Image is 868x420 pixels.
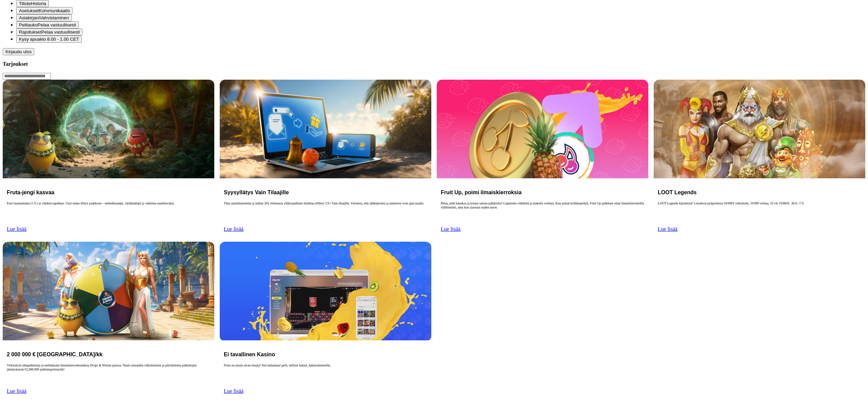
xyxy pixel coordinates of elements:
a: Lue lisää [224,226,243,232]
span: Kommunikaatio [39,8,70,13]
span: Historia [31,1,46,6]
img: Fruit Up, poimi ilmaiskierroksia [437,80,648,178]
button: toggle iconAsetuksetKommunikaatio [16,7,73,14]
p: Tilaa uutiskirjeemme ja talleta 20 € elokuussa yllätyspalkinto kilahtaa tilillesi 3.9.! Vain tila... [224,201,427,223]
h3: 2 000 000 € [GEOGRAPHIC_DATA]/kk [7,351,210,358]
span: Kysy apua [19,37,40,42]
span: Vahvistaminen [40,15,69,20]
button: clock iconPelitaukoPelaa vastuullisesti [16,21,79,28]
input: Search [3,73,51,80]
button: limits iconRajoituksetPelaa vastuullisesti [16,28,82,36]
h3: Tarjoukset [3,61,865,67]
img: 2 000 000 € Palkintopotti/kk [3,242,214,340]
p: Ensi maanantaina (1.9.) se vihdoin tapahtuu. Uusi maku liittyy joukkoon – mehukkaampi, värikkäämp... [7,201,210,223]
h3: Fruit Up, poimi ilmaiskierroksia [441,189,644,196]
p: Pelaa, pidä hauskaa ja korjaa satona palkkioita! Loputonta viihdettä ja makeita voittoja. Kun pel... [441,201,644,223]
button: document iconAsiakirjaniVahvistaminen [16,14,72,21]
img: Syysyllätys Vain Tilaajille [220,80,431,178]
button: Kirjaudu ulos [3,48,34,55]
h3: Ei tavallinen Kasino [224,351,427,358]
span: Tiliote [19,1,31,6]
h3: LOOT Legends [658,189,861,196]
span: Pelaa vastuullisesti [41,29,80,35]
span: Pelaa vastuullisesti [38,22,76,27]
a: Lue lisää [441,226,460,232]
h3: Syysyllätys Vain Tilaajille [224,189,427,196]
img: Fruta-jengi kasvaa [3,80,214,178]
span: Pelitauko [19,22,38,27]
span: Asiakirjani [19,15,40,20]
button: headphones iconKysy apuaklo 8.00 - 1.00 CET [16,36,82,43]
a: Lue lisää [658,226,677,232]
a: Lue lisää [7,226,26,232]
img: LOOT Legends [654,80,865,178]
p: LOOT Legends käynnissä! Lotsaloot‑jackpoteissa 50 000 € viikoittain. 10 000 voittaa, 10 vie 10 00... [658,201,861,223]
span: Kirjaudu ulos [5,49,32,54]
span: klo 8.00 - 1.00 CET [40,37,79,42]
a: Lue lisää [7,388,26,394]
img: Ei tavallinen Kasino [220,242,431,340]
span: Rajoitukset [19,29,41,35]
span: Asetukset [19,8,39,13]
p: Fruta on jotain aivan muuta! Etsi haluamasi pelit, milloin haluat, hakutoiminnolla. [224,363,427,385]
a: Lue lisää [224,388,243,394]
p: Virkistäviä rahapalkintoja ja mehukkaita ilmaiskierrosbonuksia Drops & Winsin parissa. Nauti runs... [7,363,210,385]
h3: Fruta-jengi kasvaa [7,189,210,196]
